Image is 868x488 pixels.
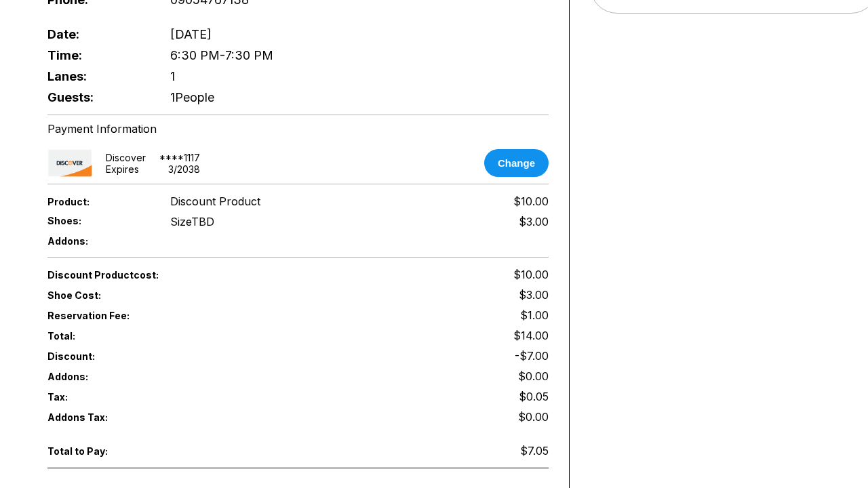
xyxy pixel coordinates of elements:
span: Discount: [47,350,298,362]
span: $0.00 [518,410,549,424]
span: Discount Product cost: [47,269,298,281]
span: Total to Pay: [47,445,148,457]
span: Addons: [47,371,148,382]
span: Tax: [47,391,148,403]
span: -$7.00 [515,349,549,363]
span: Addons: [47,235,148,247]
button: Change [484,149,549,177]
div: Expires [106,163,139,175]
span: Discount Product [170,195,260,208]
span: $1.00 [520,308,549,322]
img: card [47,149,92,177]
div: Size TBD [170,215,214,228]
span: Date: [47,27,148,41]
span: $10.00 [513,195,549,208]
div: discover [106,152,146,163]
span: Addons Tax: [47,411,148,423]
span: $7.05 [520,444,549,457]
div: $3.00 [519,215,549,228]
span: Time: [47,48,148,62]
span: Shoe Cost: [47,289,148,301]
span: $0.00 [518,369,549,383]
div: Payment Information [47,122,549,136]
span: 1 People [170,90,214,104]
span: Guests: [47,90,148,104]
span: Shoes: [47,215,148,226]
span: $3.00 [519,288,549,302]
span: Reservation Fee: [47,310,298,321]
span: Lanes: [47,69,148,83]
span: 6:30 PM - 7:30 PM [170,48,273,62]
div: 3 / 2038 [168,163,200,175]
span: $14.00 [513,329,549,342]
span: $0.05 [519,390,549,403]
span: Product: [47,196,148,207]
span: Total: [47,330,298,342]
span: [DATE] [170,27,212,41]
span: $10.00 [513,268,549,281]
span: 1 [170,69,175,83]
